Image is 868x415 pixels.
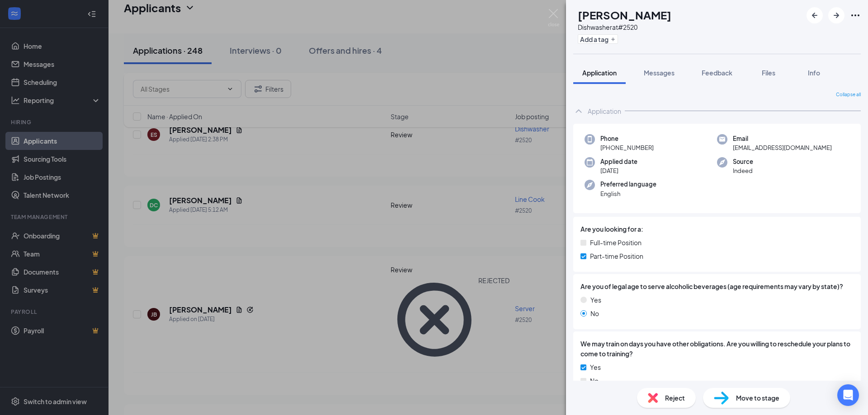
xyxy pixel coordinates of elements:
[590,295,601,305] span: Yes
[582,69,617,77] span: Application
[600,166,637,175] span: [DATE]
[733,166,753,175] span: Indeed
[580,224,643,234] span: Are you looking for a:
[578,23,671,32] div: Dishwasher at #2520
[590,376,599,386] span: No
[836,91,861,98] span: Collapse all
[600,189,656,198] span: English
[578,7,671,23] h1: [PERSON_NAME]
[590,362,601,372] span: Yes
[808,69,820,77] span: Info
[588,107,621,116] div: Application
[573,106,584,117] svg: ChevronUp
[590,308,599,318] span: No
[590,238,642,247] span: Full-time Position
[733,134,832,143] span: Email
[600,157,637,166] span: Applied date
[665,393,685,403] span: Reject
[600,180,656,189] span: Preferred language
[762,69,775,77] span: Files
[736,393,779,403] span: Move to stage
[733,143,832,152] span: [EMAIL_ADDRESS][DOMAIN_NAME]
[590,251,643,261] span: Part-time Position
[702,69,732,77] span: Feedback
[644,69,675,77] span: Messages
[837,384,859,406] div: Open Intercom Messenger
[733,157,753,166] span: Source
[580,281,843,291] span: Are you of legal age to serve alcoholic beverages (age requirements may vary by state)?
[600,143,654,152] span: [PHONE_NUMBER]
[578,34,618,44] button: PlusAdd a tag
[600,134,654,143] span: Phone
[610,37,616,42] svg: Plus
[580,339,854,359] span: We may train on days you have other obligations. Are you willing to reschedule your plans to come...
